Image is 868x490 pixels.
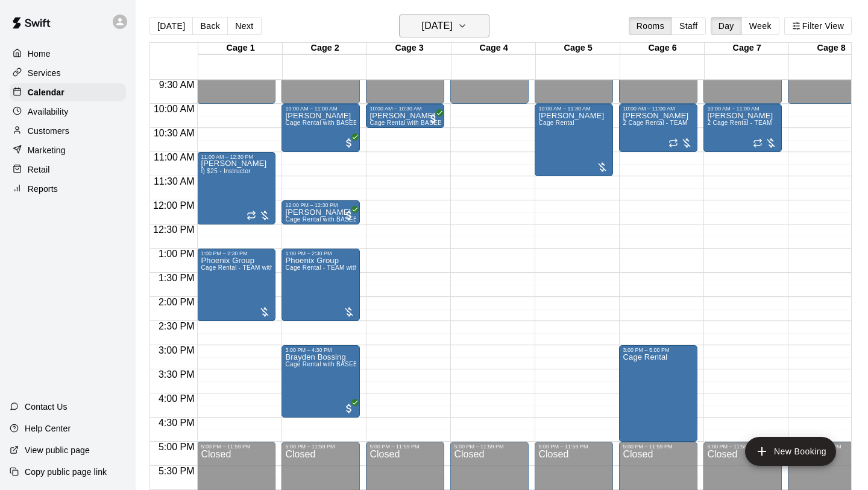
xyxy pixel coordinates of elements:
div: 5:00 PM – 11:59 PM [370,444,441,450]
div: 5:00 PM – 11:59 PM [707,444,778,450]
div: 10:00 AM – 11:30 AM: Cage Rental [535,104,613,176]
a: Marketing [10,141,126,159]
div: 5:00 PM – 11:59 PM [285,444,356,450]
span: 4:30 PM [156,418,198,428]
a: Retail [10,161,126,179]
div: Cage 7 [705,43,789,54]
button: Back [192,17,228,35]
span: Cage Rental - TEAM with Pitching Machine [285,264,409,271]
span: All customers have paid [343,402,355,415]
a: Home [10,45,126,63]
span: 12:00 PM [150,200,197,211]
button: Rooms [629,17,672,35]
span: 2 Cage Rental - TEAM [623,119,687,126]
button: Day [711,17,742,35]
div: 5:00 PM – 11:59 PM [623,444,694,450]
div: 11:00 AM – 12:30 PM [201,154,272,160]
span: 2:00 PM [156,297,198,307]
div: 1:00 PM – 2:30 PM [201,250,272,256]
button: add [745,437,836,466]
div: 12:00 PM – 12:30 PM: Jason Yanez [281,200,360,224]
span: Recurring event [753,138,763,148]
div: 10:00 AM – 10:30 AM: Aidan Hodgkiss [366,104,444,128]
p: Retail [28,164,50,176]
span: 2:30 PM [156,321,198,331]
span: 5:30 PM [156,466,198,476]
span: 4:00 PM [156,393,198,404]
span: 2 Cage Rental - TEAM [707,119,772,126]
span: 1:00 PM [156,249,198,259]
a: Customers [10,122,126,140]
h6: [DATE] [422,17,453,34]
a: Availability [10,103,126,121]
a: Reports [10,180,126,198]
button: [DATE] [149,17,193,35]
button: Week [741,17,779,35]
span: Cage Rental [538,119,574,126]
a: Calendar [10,83,126,101]
div: Cage 4 [451,43,536,54]
div: 5:00 PM – 11:59 PM [538,444,609,450]
span: Recurring event [668,138,678,148]
div: 3:00 PM – 5:00 PM [623,347,694,353]
span: 12:30 PM [150,224,197,235]
a: Services [10,64,126,82]
p: Contact Us [25,401,68,413]
p: Customers [28,125,69,137]
div: 10:00 AM – 11:00 AM: Andrea Bounds [281,104,360,152]
button: Filter View [784,17,852,35]
p: Calendar [28,86,64,98]
span: 5:00 PM [156,442,198,452]
span: All customers have paid [343,209,355,221]
span: 10:30 AM [151,128,198,138]
div: 10:00 AM – 11:30 AM [538,106,609,112]
div: 12:00 PM – 12:30 PM [285,202,356,208]
span: 1:30 PM [156,273,198,283]
span: All customers have paid [343,137,355,149]
div: Cage 6 [620,43,705,54]
div: Cage 1 [198,43,283,54]
p: View public page [25,444,90,456]
div: 10:00 AM – 11:00 AM [623,106,694,112]
div: 11:00 AM – 12:30 PM: I) $25 - Instructor [197,152,275,224]
span: Cage Rental with BASEBALL Pitching Machine [285,361,420,367]
span: All customers have paid [427,113,439,125]
div: 5:00 PM – 11:59 PM [201,444,272,450]
span: Cage Rental with BASEBALL Pitching Machine [285,119,420,126]
span: 3:00 PM [156,345,198,355]
button: Staff [671,17,706,35]
div: 3:00 PM – 4:30 PM: Brayden Bossing [281,345,360,418]
span: Recurring event [247,211,256,220]
div: Cage 2 [283,43,367,54]
span: Cage Rental with BASEBALL Pitching Machine [370,119,504,126]
span: Cage Rental with BASEBALL Pitching Machine [285,216,420,223]
div: 3:00 PM – 4:30 PM [285,347,356,353]
div: 1:00 PM – 2:30 PM: Cage Rental - TEAM with Pitching Machine [197,249,275,321]
div: 1:00 PM – 2:30 PM: Cage Rental - TEAM with Pitching Machine [281,249,360,321]
p: Help Center [25,422,71,434]
p: Reports [28,183,58,195]
div: 5:00 PM – 11:59 PM [454,444,525,450]
p: Availability [28,106,69,118]
button: Next [227,17,261,35]
span: 11:30 AM [151,176,198,186]
p: Marketing [28,144,66,156]
span: 9:30 AM [156,80,198,90]
div: 10:00 AM – 11:00 AM [707,106,778,112]
div: 10:00 AM – 10:30 AM [370,106,441,112]
div: Cage 5 [536,43,620,54]
div: 10:00 AM – 11:00 AM: 2 Cage Rental - TEAM [619,104,697,152]
div: 1:00 PM – 2:30 PM [285,250,356,256]
button: [DATE] [399,14,489,37]
span: 11:00 AM [151,152,198,162]
div: 10:00 AM – 11:00 AM [285,106,356,112]
p: Services [28,67,61,79]
div: 10:00 AM – 11:00 AM: 2 Cage Rental - TEAM [703,104,782,152]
